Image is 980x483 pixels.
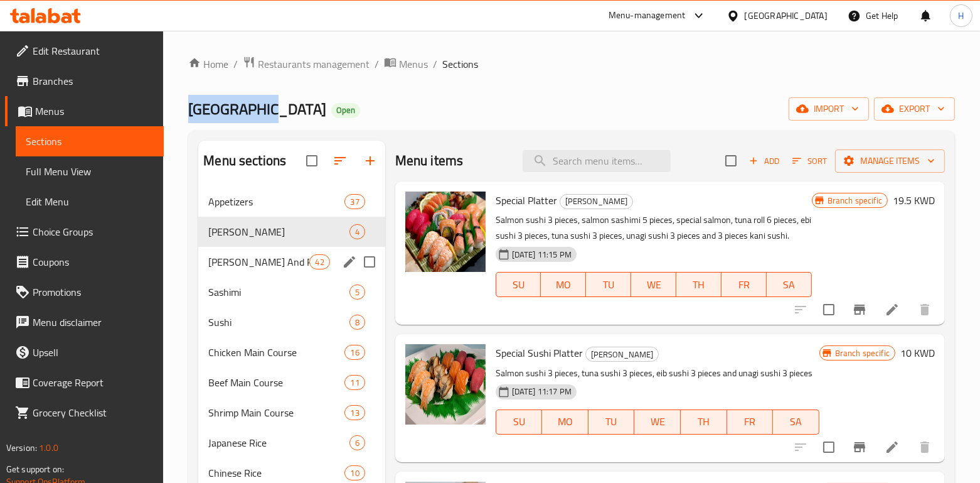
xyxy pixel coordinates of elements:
span: Special Sushi Platter [496,344,583,362]
button: Sort [789,151,830,171]
button: import [789,97,869,121]
span: Sashimi [208,285,349,300]
span: Select to update [816,296,842,323]
img: Special Sushi Platter [405,344,486,425]
a: Menu disclaimer [5,307,164,337]
button: MO [541,272,586,297]
span: TU [591,276,626,294]
a: Home [188,57,228,72]
span: Branch specific [830,347,895,359]
span: H [958,9,964,23]
button: SA [767,272,812,297]
div: [PERSON_NAME]4 [198,217,385,247]
input: search [523,150,671,172]
a: Coupons [5,247,164,277]
div: Maki And Roll [208,254,309,269]
div: Menu-management [609,8,686,23]
span: 4 [350,226,365,238]
h2: Menu items [395,151,464,170]
span: Sort [792,154,827,168]
span: import [799,101,859,117]
button: delete [910,432,940,462]
button: edit [340,252,359,271]
button: SU [496,272,541,297]
h6: 10 KWD [900,344,935,362]
span: SA [778,413,814,431]
span: TH [686,413,722,431]
div: items [349,435,365,450]
span: Menus [399,57,428,72]
span: 11 [345,377,364,389]
span: Full Menu View [26,164,154,179]
a: Full Menu View [16,156,164,187]
div: Japanese Rice6 [198,428,385,458]
div: items [344,375,365,390]
span: Branch specific [823,195,887,207]
div: Sushi [208,315,349,330]
div: Sushi Platter [585,347,659,362]
span: MO [547,413,583,431]
div: items [344,345,365,360]
span: Branches [33,73,154,89]
h6: 19.5 KWD [893,192,935,209]
button: export [874,97,955,121]
a: Promotions [5,277,164,307]
span: WE [639,413,676,431]
button: WE [631,272,676,297]
div: Chicken Main Course [208,345,344,360]
span: [PERSON_NAME] [208,224,349,239]
span: Select to update [816,434,842,460]
button: WE [634,410,681,435]
a: Grocery Checklist [5,398,164,428]
div: items [349,315,365,330]
span: 8 [350,317,365,328]
span: [DATE] 11:17 PM [507,386,577,398]
span: 16 [345,347,364,359]
span: Coverage Report [33,375,154,390]
li: / [433,57,437,72]
span: Menu disclaimer [33,315,154,330]
span: Coupons [33,254,154,269]
span: SU [501,276,536,294]
a: Upsell [5,337,164,367]
div: Beef Main Course [208,375,344,390]
span: 5 [350,286,365,298]
div: items [344,194,365,209]
div: items [344,405,365,420]
div: Sashimi5 [198,277,385,307]
div: items [309,254,329,269]
div: Sushi Platter [560,194,633,209]
p: Salmon sushi 3 pieces, tuna sushi 3 pieces, eib sushi 3 pieces and unagi sushi 3 pieces [496,366,819,381]
span: Version: [6,440,37,456]
span: 42 [310,256,329,268]
span: Add item [744,151,784,171]
a: Menus [5,96,164,126]
button: MO [542,410,589,435]
button: TU [586,272,631,297]
span: Shrimp Main Course [208,405,344,420]
span: Grocery Checklist [33,405,154,420]
span: TH [681,276,716,294]
span: Promotions [33,285,154,300]
span: [DATE] 11:15 PM [507,249,577,261]
span: Chinese Rice [208,465,344,480]
span: Special Platter [496,191,557,210]
a: Restaurants management [243,56,370,72]
a: Edit menu item [885,440,900,455]
div: Sushi Platter [208,224,349,239]
span: 1.0.0 [39,440,58,456]
button: Branch-specific-item [844,295,875,325]
nav: breadcrumb [188,56,955,72]
span: SA [772,276,807,294]
span: export [884,101,945,117]
a: Edit menu item [885,302,900,317]
button: Add [744,151,784,171]
span: Japanese Rice [208,435,349,450]
span: Appetizers [208,194,344,209]
a: Choice Groups [5,217,164,247]
span: Sections [26,134,154,149]
li: / [375,57,379,72]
